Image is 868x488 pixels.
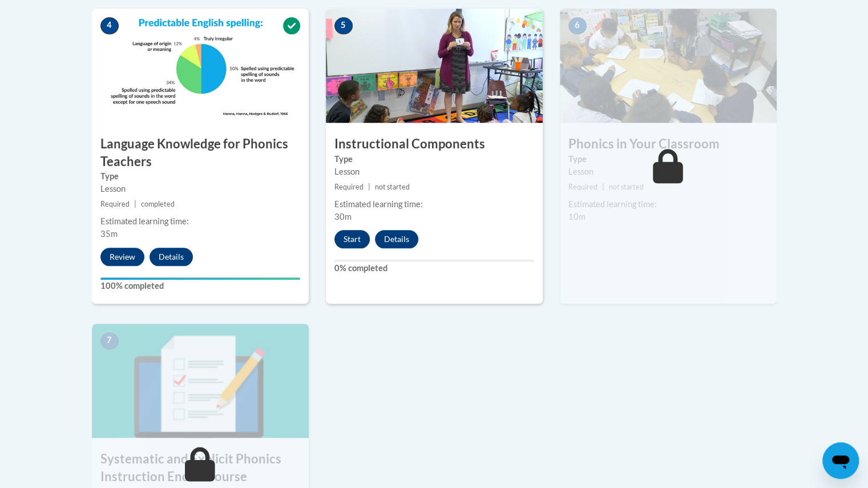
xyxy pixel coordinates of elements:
[100,229,118,239] span: 35m
[100,215,300,228] div: Estimated learning time:
[334,230,370,248] button: Start
[560,9,777,123] img: Course Image
[334,198,534,211] div: Estimated learning time:
[334,212,352,221] span: 30m
[100,17,119,34] span: 4
[334,262,534,275] label: 0% completed
[100,280,300,292] label: 100% completed
[375,230,418,248] button: Details
[334,17,353,34] span: 5
[100,183,300,195] div: Lesson
[100,332,119,349] span: 7
[100,248,144,266] button: Review
[326,9,543,123] img: Course Image
[568,166,768,178] div: Lesson
[609,183,644,191] span: not started
[92,9,309,123] img: Course Image
[100,277,300,280] div: Your progress
[92,324,309,438] img: Course Image
[92,135,309,171] h3: Language Knowledge for Phonics Teachers
[334,153,534,166] label: Type
[822,442,859,479] iframe: Button to launch messaging window
[568,153,768,166] label: Type
[568,212,586,221] span: 10m
[141,200,175,208] span: completed
[560,135,777,153] h3: Phonics in Your Classroom
[326,135,543,153] h3: Instructional Components
[375,183,410,191] span: not started
[568,17,587,34] span: 6
[100,170,300,183] label: Type
[334,166,534,178] div: Lesson
[368,183,370,191] span: |
[602,183,604,191] span: |
[100,200,130,208] span: Required
[134,200,136,208] span: |
[568,198,768,211] div: Estimated learning time:
[150,248,193,266] button: Details
[568,183,597,191] span: Required
[334,183,364,191] span: Required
